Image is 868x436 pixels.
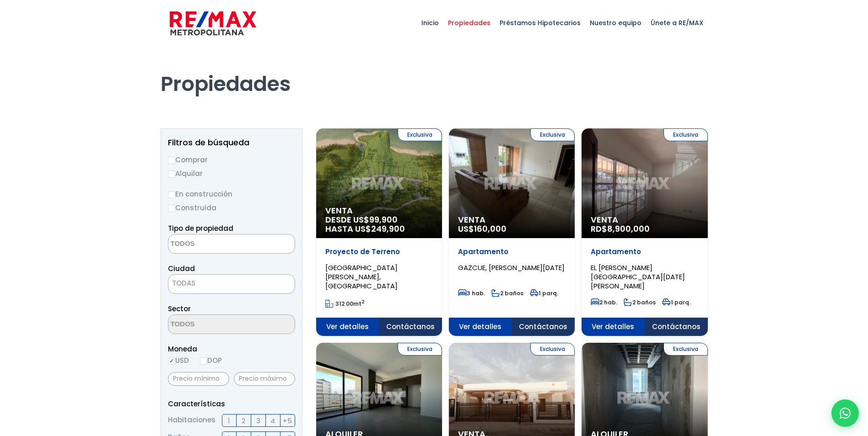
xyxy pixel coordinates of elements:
input: DOP [200,357,207,365]
span: 3 hab. [458,289,485,297]
input: USD [168,357,175,365]
span: Ver detalles [582,318,645,336]
span: Ver detalles [316,318,379,336]
span: 1 parq. [530,289,558,297]
span: US$ [458,223,507,234]
span: Nuestro equipo [585,9,646,37]
span: Inicio [417,9,443,37]
h1: Propiedades [161,46,708,96]
p: Características [168,398,295,409]
label: USD [168,355,189,366]
span: Exclusiva [398,128,442,141]
span: 249,900 [371,223,405,234]
input: Precio máximo [234,372,295,386]
span: Venta [325,206,433,215]
span: Tipo de propiedad [168,223,233,233]
sup: 2 [361,298,365,305]
span: RD$ [591,223,650,234]
span: EL [PERSON_NAME][GEOGRAPHIC_DATA][DATE][PERSON_NAME] [591,263,685,291]
span: GAZCUE, [PERSON_NAME][DATE] [458,263,565,272]
input: Precio mínimo [168,372,229,386]
span: TODAS [168,274,295,294]
label: En construcción [168,188,295,200]
span: 99,900 [369,214,398,225]
span: Exclusiva [398,343,442,356]
span: Contáctanos [379,318,442,336]
span: Ver detalles [449,318,512,336]
a: Exclusiva Venta DESDE US$99,900 HASTA US$249,900 Proyecto de Terreno [GEOGRAPHIC_DATA][PERSON_NAM... [316,128,442,336]
span: TODAS [172,278,195,288]
span: Ciudad [168,264,195,273]
span: Exclusiva [530,128,575,141]
a: Exclusiva Venta US$160,000 Apartamento GAZCUE, [PERSON_NAME][DATE] 3 hab. 2 baños 1 parq. Ver det... [449,128,575,336]
span: 2 [242,415,245,426]
textarea: Search [168,234,257,254]
span: DESDE US$ [325,215,433,234]
span: Exclusiva [530,343,575,356]
span: mt [325,300,365,308]
span: 2 baños [624,298,656,306]
span: 312.00 [335,300,353,308]
span: [GEOGRAPHIC_DATA][PERSON_NAME], [GEOGRAPHIC_DATA] [325,263,398,291]
textarea: Search [168,315,257,335]
img: remax-metropolitana-logo [170,10,256,37]
input: En construcción [168,191,175,198]
span: +5 [283,415,292,426]
span: Sector [168,304,191,314]
span: Exclusiva [663,128,708,141]
span: Moneda [168,343,295,355]
span: 3 [256,415,260,426]
a: Exclusiva Venta RD$8,900,000 Apartamento EL [PERSON_NAME][GEOGRAPHIC_DATA][DATE][PERSON_NAME] 2 h... [582,128,707,336]
span: HASTA US$ [325,224,433,234]
span: Préstamos Hipotecarios [495,9,585,37]
p: Apartamento [591,247,698,256]
span: 4 [270,415,275,426]
label: Comprar [168,154,295,165]
span: Únete a RE/MAX [646,9,708,37]
p: Proyecto de Terreno [325,247,433,256]
span: Contáctanos [512,318,575,336]
span: Venta [591,215,698,224]
span: TODAS [168,277,295,290]
label: DOP [200,355,222,366]
span: Exclusiva [663,343,708,356]
span: 2 baños [491,289,523,297]
input: Construida [168,205,175,212]
span: Habitaciones [168,414,216,427]
input: Alquilar [168,170,175,178]
span: 2 hab. [591,298,617,306]
label: Alquilar [168,168,295,179]
span: Venta [458,215,566,224]
h2: Filtros de búsqueda [168,138,295,147]
span: 1 parq. [662,298,690,306]
label: Construida [168,202,295,213]
p: Apartamento [458,247,566,256]
span: Contáctanos [645,318,708,336]
span: 1 [228,415,230,426]
span: 160,000 [474,223,507,234]
span: Propiedades [443,9,495,37]
span: 8,900,000 [607,223,650,234]
input: Comprar [168,157,175,164]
